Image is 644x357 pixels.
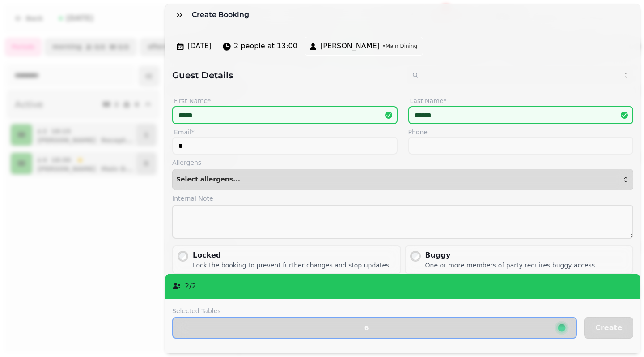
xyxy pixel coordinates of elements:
[176,176,240,183] span: Select allergens...
[425,250,595,261] div: Buggy
[172,317,577,339] button: 6
[408,95,634,106] label: Last Name*
[364,325,369,331] p: 6
[172,194,633,203] label: Internal Note
[172,158,633,167] label: Allergens
[172,128,398,137] label: Email*
[595,324,622,331] span: Create
[193,250,389,261] div: Locked
[172,306,577,315] label: Selected Tables
[185,281,196,292] p: 2 / 2
[172,169,633,190] button: Select allergens...
[172,95,398,106] label: First Name*
[234,41,297,52] span: 2 people at 13:00
[192,9,253,20] h3: Create Booking
[320,41,380,52] span: [PERSON_NAME]
[172,69,399,82] h2: Guest Details
[425,261,595,270] div: One or more members of party requires buggy access
[187,41,212,52] span: [DATE]
[408,128,634,137] label: Phone
[382,43,417,50] span: • Main Dining
[584,317,633,339] button: Create
[193,261,389,270] div: Lock the booking to prevent further changes and stop updates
